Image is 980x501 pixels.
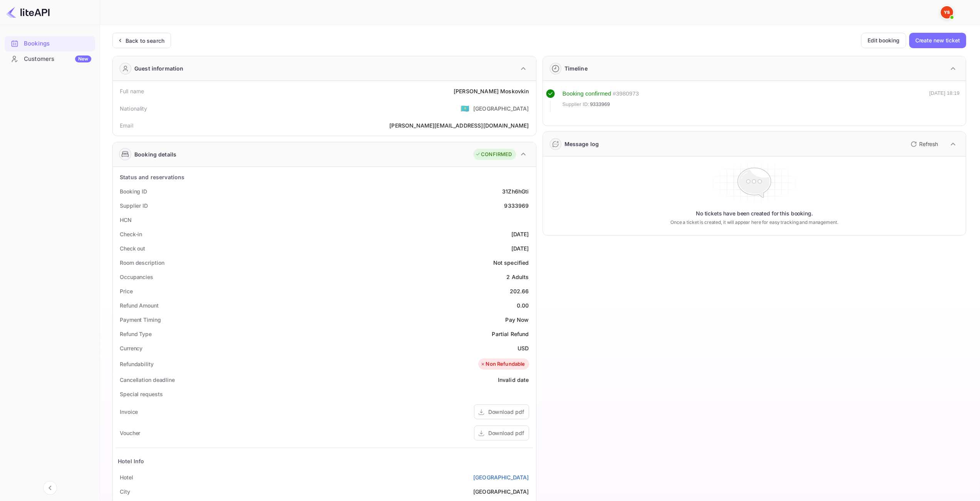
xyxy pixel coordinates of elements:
[670,219,838,226] ya-tr-span: Once a ticket is created, it will appear here for easy tracking and management.
[120,409,138,415] ya-tr-span: Invoice
[518,345,529,351] ya-tr-span: USD
[120,345,142,351] ya-tr-span: Currency
[120,274,153,280] ya-tr-span: Occupancies
[473,474,529,481] ya-tr-span: [GEOGRAPHIC_DATA]
[906,138,941,150] button: Refresh
[120,488,130,495] ya-tr-span: City
[78,56,88,62] ya-tr-span: New
[493,259,529,266] ya-tr-span: Not specified
[120,302,159,309] ya-tr-span: Refund Amount
[120,217,132,223] ya-tr-span: HCN
[120,430,140,436] ya-tr-span: Voucher
[43,481,57,495] button: Collapse navigation
[120,474,133,481] ya-tr-span: Hotel
[512,274,529,280] ya-tr-span: Adults
[120,259,164,266] ya-tr-span: Room description
[120,331,152,337] ya-tr-span: Refund Type
[24,55,54,64] ya-tr-span: Customers
[502,188,529,195] ya-tr-span: 31Zh6hGti
[473,473,529,481] a: [GEOGRAPHIC_DATA]
[563,90,584,97] ya-tr-span: Booking
[504,202,529,210] div: 9333969
[134,64,184,72] ya-tr-span: Guest information
[461,101,469,115] span: United States
[590,101,610,107] ya-tr-span: 9333969
[6,6,50,18] img: LiteAPI logo
[120,361,154,367] ya-tr-span: Refundability
[861,33,906,48] button: Edit booking
[120,174,184,180] ya-tr-span: Status and reservations
[498,377,529,383] ya-tr-span: Invalid date
[134,150,176,158] ya-tr-span: Booking details
[120,188,147,195] ya-tr-span: Booking ID
[488,409,524,415] ya-tr-span: Download pdf
[118,458,144,464] ya-tr-span: Hotel Info
[500,88,529,94] ya-tr-span: Moskovkin
[565,141,599,147] ya-tr-span: Message log
[505,316,529,323] ya-tr-span: Pay Now
[613,89,639,98] div: # 3980973
[511,244,529,252] div: [DATE]
[389,122,529,129] ya-tr-span: [PERSON_NAME][EMAIL_ADDRESS][DOMAIN_NAME]
[473,105,529,112] ya-tr-span: [GEOGRAPHIC_DATA]
[5,36,95,51] div: Bookings
[120,105,147,112] ya-tr-span: Nationality
[929,90,960,96] ya-tr-span: [DATE] 18:19
[120,391,162,397] ya-tr-span: Special requests
[492,331,529,337] ya-tr-span: Partial Refund
[120,88,144,94] ya-tr-span: Full name
[909,33,966,48] button: Create new ticket
[5,36,95,50] a: Bookings
[488,430,524,436] ya-tr-span: Download pdf
[563,101,590,107] ya-tr-span: Supplier ID:
[696,210,813,217] ya-tr-span: No tickets have been created for this booking.
[461,104,469,113] ya-tr-span: 🇰🇿
[510,287,529,295] div: 202.66
[868,36,900,45] ya-tr-span: Edit booking
[481,151,512,158] ya-tr-span: CONFIRMED
[120,316,161,323] ya-tr-span: Payment Timing
[486,360,525,368] ya-tr-span: Non Refundable
[565,65,588,72] ya-tr-span: Timeline
[126,37,164,44] ya-tr-span: Back to search
[120,122,133,129] ya-tr-span: Email
[24,39,50,48] ya-tr-span: Bookings
[473,488,529,495] ya-tr-span: [GEOGRAPHIC_DATA]
[919,141,938,147] ya-tr-span: Refresh
[941,6,953,18] img: Yandex Support
[511,230,529,238] div: [DATE]
[120,245,145,252] ya-tr-span: Check out
[120,202,148,209] ya-tr-span: Supplier ID
[120,288,133,294] ya-tr-span: Price
[5,52,95,67] div: CustomersNew
[585,90,611,97] ya-tr-span: confirmed
[915,36,960,45] ya-tr-span: Create new ticket
[506,274,510,280] ya-tr-span: 2
[454,88,499,94] ya-tr-span: [PERSON_NAME]
[5,52,95,66] a: CustomersNew
[120,377,175,383] ya-tr-span: Cancellation deadline
[517,301,529,309] div: 0.00
[120,231,142,237] ya-tr-span: Check-in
